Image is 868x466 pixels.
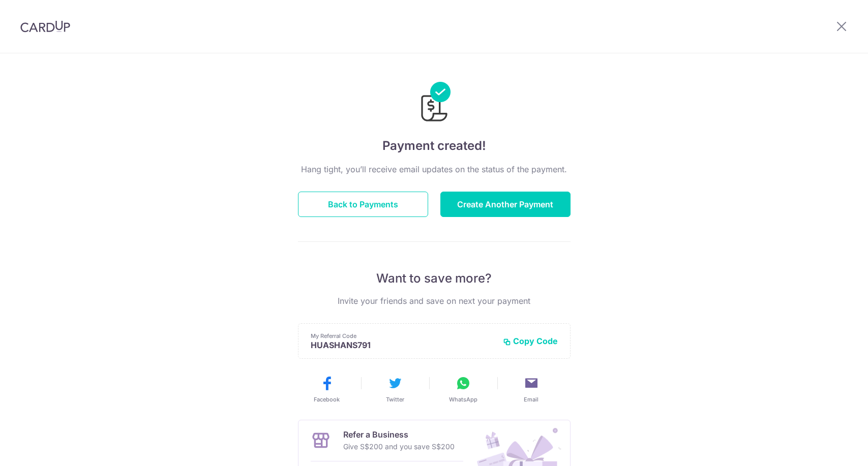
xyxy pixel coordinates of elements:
[343,441,455,453] p: Give S$200 and you save S$200
[311,340,495,350] p: HUASHANS791
[298,295,571,307] p: Invite your friends and save on next your payment
[298,137,571,155] h4: Payment created!
[314,395,340,403] span: Facebook
[343,428,455,441] p: Refer a Business
[501,375,561,403] button: Email
[503,336,558,346] button: Copy Code
[418,82,451,125] img: Payments
[20,20,70,33] img: CardUp
[365,375,425,403] button: Twitter
[433,375,493,403] button: WhatsApp
[524,395,538,403] span: Email
[386,395,404,403] span: Twitter
[298,270,571,287] p: Want to save more?
[298,192,428,217] button: Back to Payments
[298,163,571,175] p: Hang tight, you’ll receive email updates on the status of the payment.
[440,192,571,217] button: Create Another Payment
[311,332,495,340] p: My Referral Code
[297,375,357,403] button: Facebook
[449,395,477,403] span: WhatsApp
